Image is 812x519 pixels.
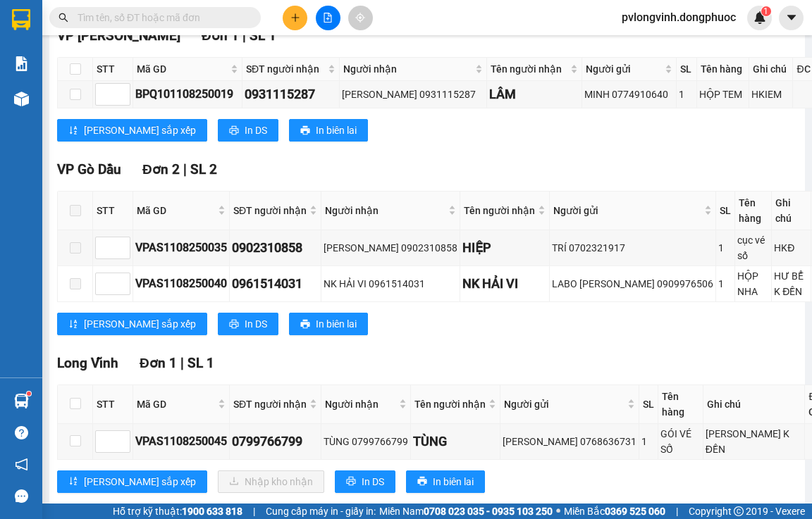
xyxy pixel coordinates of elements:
span: file-add [323,13,333,23]
div: TRÍ 0702321917 [552,240,713,256]
span: Decrease Value [114,442,130,452]
button: sort-ascending[PERSON_NAME] sắp xếp [57,470,207,493]
span: In DS [245,123,267,138]
img: logo-vxr [12,9,30,30]
span: sort-ascending [68,125,78,137]
span: notification [15,458,28,471]
div: VPAS1108250045 [135,432,227,450]
div: [PERSON_NAME] 0931115287 [342,87,484,102]
span: [PERSON_NAME] sắp xếp [84,474,196,489]
td: BPQ101108250019 [133,81,242,108]
div: 0902310858 [232,238,319,258]
span: printer [300,319,310,330]
span: Decrease Value [114,284,130,294]
div: cục vé số [737,232,769,263]
span: Decrease Value [114,248,130,258]
span: Cung cấp máy in - giấy in: [266,504,376,519]
div: GÓI VÉ SỐ [660,426,701,457]
span: SL 1 [187,355,214,371]
span: 12:05:06 [DATE] [31,102,86,111]
button: printerIn biên lai [406,470,485,493]
th: STT [93,385,133,424]
div: HKĐ [774,240,808,256]
div: HƯ BỂ K ĐỀN [774,268,808,299]
div: 1 [718,240,732,256]
span: [PERSON_NAME]: [4,91,147,99]
div: HỘP TEM [699,87,746,102]
div: HKIEM [751,87,791,102]
strong: 0369 525 060 [605,506,665,517]
span: SĐT người nhận [233,203,307,218]
span: plus [290,13,300,23]
td: VPAS1108250045 [133,424,230,460]
span: Tên người nhận [464,203,535,218]
span: Increase Value [114,237,130,248]
span: Hotline: 19001152 [111,63,173,71]
span: Đơn 2 [142,161,180,177]
td: VPAS1108250040 [133,266,230,302]
td: TÙNG [411,424,500,460]
span: Tên người nhận [414,396,486,412]
button: caret-down [779,6,804,30]
div: MINH 0774910640 [584,87,674,102]
span: | [180,355,184,371]
span: printer [229,125,239,137]
strong: ĐỒNG PHƯỚC [111,8,193,20]
span: down [118,96,127,104]
span: In biên lai [316,316,357,332]
span: ⚪️ [556,508,560,514]
th: Ghi chú [703,385,806,424]
div: 1 [641,434,656,449]
span: Miền Bắc [564,504,665,519]
span: sort-ascending [68,319,78,330]
div: HỘP NHA [737,268,769,299]
div: 0961514031 [232,274,319,294]
span: Người gửi [553,203,701,218]
td: VPAS1108250035 [133,230,230,266]
span: pvlongvinh.dongphuoc [610,8,747,26]
input: Tìm tên, số ĐT hoặc mã đơn [78,10,244,25]
span: Người nhận [325,396,396,412]
button: printerIn DS [218,119,278,142]
span: up [118,239,127,247]
button: aim [348,6,373,30]
span: printer [300,125,310,137]
span: ----------------------------------------- [38,76,173,87]
span: copyright [734,506,744,516]
span: [PERSON_NAME] sắp xếp [84,316,196,332]
button: downloadNhập kho nhận [218,470,324,493]
span: SĐT người nhận [246,61,325,77]
div: [PERSON_NAME] K ĐỀN [706,426,803,457]
div: NK HẢI VI 0961514031 [324,276,457,292]
div: TÙNG [413,432,498,451]
span: Increase Value [114,84,130,94]
span: 01 Võ Văn Truyện, KP.1, Phường 2 [111,42,194,60]
span: Increase Value [114,431,130,442]
span: 1 [763,6,768,16]
button: printerIn biên lai [289,313,368,335]
strong: 0708 023 035 - 0935 103 250 [424,506,553,517]
span: SL 2 [190,161,217,177]
th: SL [677,58,697,81]
th: Ghi chú [772,192,811,230]
span: printer [229,319,239,330]
span: Miền Nam [379,504,553,519]
span: In ngày: [4,102,86,111]
button: plus [283,6,307,30]
span: VP [PERSON_NAME] [57,27,180,44]
td: LÂM [487,81,582,108]
div: TÙNG 0799766799 [324,434,408,449]
th: STT [93,58,133,81]
span: down [118,443,127,451]
span: up [118,85,127,94]
button: sort-ascending[PERSON_NAME] sắp xếp [57,119,207,142]
span: down [118,249,127,258]
button: file-add [316,6,340,30]
div: LABO [PERSON_NAME] 0909976506 [552,276,713,292]
span: printer [346,476,356,487]
td: 0961514031 [230,266,321,302]
td: 0931115287 [242,81,340,108]
div: 0799766799 [232,432,319,451]
div: VPAS1108250040 [135,275,227,292]
img: icon-new-feature [753,11,766,24]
